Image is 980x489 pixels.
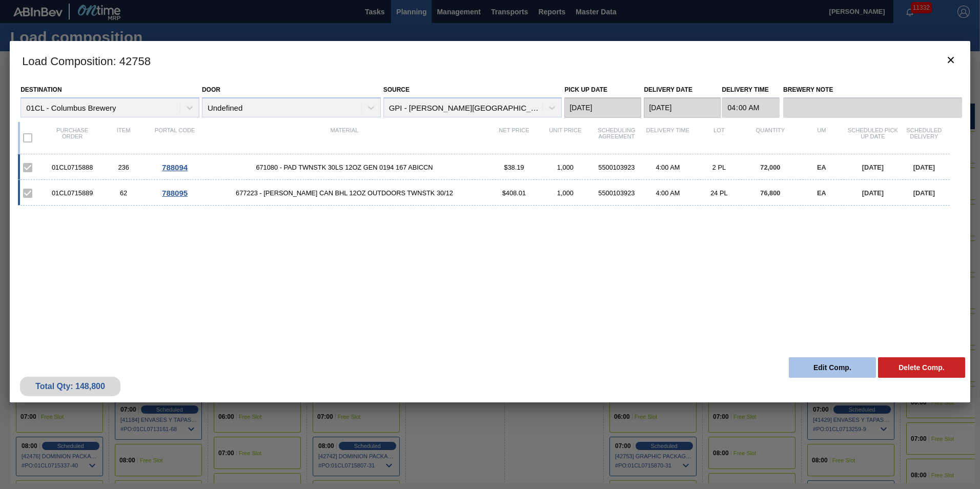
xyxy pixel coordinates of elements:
div: Total Qty: 148,800 [28,382,113,391]
input: mm/dd/yyyy [564,97,641,118]
div: Delivery Time [642,127,693,149]
span: [DATE] [862,164,884,171]
div: 1,000 [540,164,591,171]
label: Delivery Time [722,83,780,97]
div: 4:00 AM [642,164,693,171]
div: Quantity [745,127,796,149]
div: 01CL0715888 [47,164,98,171]
div: Scheduled Delivery [899,127,950,149]
span: [DATE] [913,164,935,171]
span: EA [817,164,826,171]
div: Scheduling Agreement [591,127,642,149]
span: 788094 [162,163,188,172]
h3: Load Composition : 42758 [10,41,970,80]
div: 4:00 AM [642,189,693,197]
button: Delete Comp. [878,357,965,378]
div: Purchase order [47,127,98,149]
input: mm/dd/yyyy [644,97,721,118]
span: 72,000 [760,164,780,171]
label: Source [383,86,410,93]
span: 677223 - CARR CAN BHL 12OZ OUTDOORS TWNSTK 30/12 [200,189,488,197]
span: [DATE] [913,189,935,197]
label: Pick up Date [564,86,607,93]
div: Go to Order [149,163,200,172]
div: 01CL0715889 [47,189,98,197]
div: Item [98,127,149,149]
div: 1,000 [540,189,591,197]
label: Delivery Date [644,86,692,93]
div: UM [796,127,847,149]
div: Scheduled Pick up Date [847,127,899,149]
div: $38.19 [488,164,540,171]
div: Material [200,127,488,149]
button: Edit Comp. [789,357,876,378]
span: 76,800 [760,189,780,197]
div: 236 [98,164,149,171]
div: 62 [98,189,149,197]
div: 24 PL [693,189,745,197]
span: [DATE] [862,189,884,197]
div: Go to Order [149,189,200,197]
div: Lot [693,127,745,149]
div: 5500103923 [591,164,642,171]
div: 5500103923 [591,189,642,197]
span: EA [817,189,826,197]
label: Destination [21,86,62,93]
span: 671080 - PAD TWNSTK 30LS 12OZ GEN 0194 167 ABICCN [200,164,488,171]
div: $408.01 [488,189,540,197]
div: Unit Price [540,127,591,149]
label: Brewery Note [783,83,962,97]
label: Door [202,86,220,93]
span: 788095 [162,189,188,197]
div: 2 PL [693,164,745,171]
div: Net Price [488,127,540,149]
div: Portal code [149,127,200,149]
